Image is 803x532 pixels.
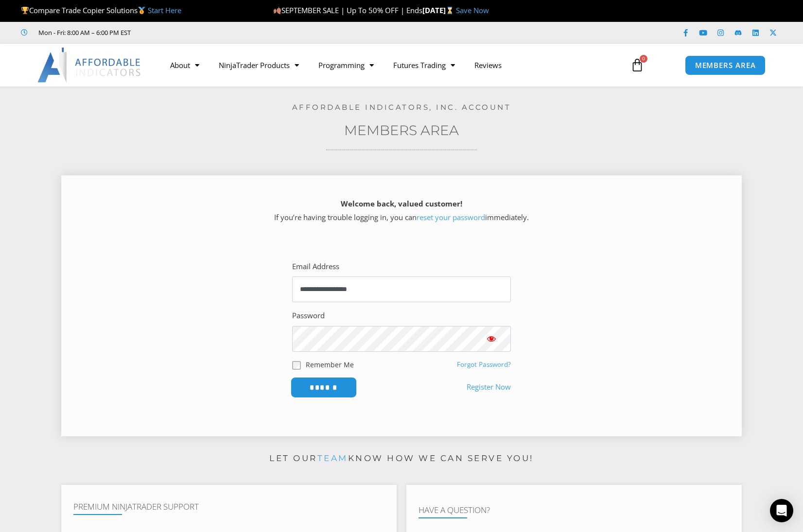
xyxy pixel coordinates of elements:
a: About [160,54,209,76]
a: Save Now [456,5,489,15]
h4: Have A Question? [419,505,730,515]
a: Futures Trading [384,54,465,76]
a: 0 [616,51,659,79]
label: Remember Me [306,360,354,370]
label: Password [292,309,325,323]
button: Show password [472,326,511,351]
img: ⌛ [446,7,454,14]
span: Mon - Fri: 8:00 AM – 6:00 PM EST [36,27,131,38]
span: 0 [640,55,647,63]
span: MEMBERS AREA [695,62,756,69]
img: 🏆 [21,7,29,14]
label: Email Address [292,260,339,274]
a: Forgot Password? [457,360,511,369]
span: Compare Trade Copier Solutions [21,5,181,15]
img: 🍂 [274,7,281,14]
iframe: Customer reviews powered by Trustpilot [144,28,290,37]
strong: Welcome back, valued customer! [341,199,462,208]
p: If you’re having trouble logging in, you can immediately. [78,197,725,224]
p: Let our know how we can serve you! [61,451,742,466]
a: Affordable Indicators, Inc. Account [292,103,511,112]
a: Reviews [465,54,511,76]
img: 🥇 [138,7,145,14]
a: reset your password [417,212,485,222]
a: Programming [309,54,384,76]
a: MEMBERS AREA [685,55,766,75]
a: Members Area [344,122,459,138]
strong: [DATE] [422,5,456,15]
nav: Menu [160,54,619,76]
a: NinjaTrader Products [209,54,309,76]
a: Start Here [148,5,181,15]
img: LogoAI | Affordable Indicators – NinjaTrader [37,48,142,83]
a: team [317,453,348,463]
a: Register Now [467,380,511,394]
div: Open Intercom Messenger [770,499,793,522]
h4: Premium NinjaTrader Support [73,502,384,512]
span: SEPTEMBER SALE | Up To 50% OFF | Ends [273,5,422,15]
